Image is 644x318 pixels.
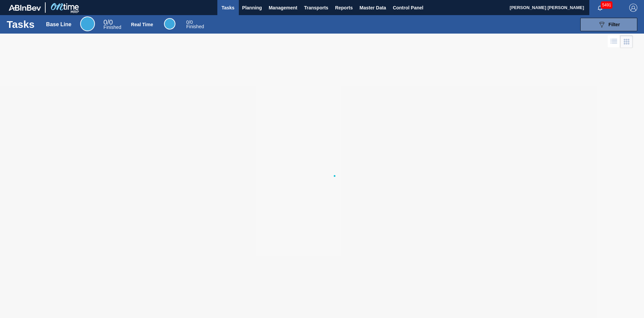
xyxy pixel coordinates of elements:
span: Transports [304,4,328,12]
button: Filter [580,18,637,31]
span: / 0 [104,18,113,26]
span: Master Data [360,4,386,12]
div: Base Line [46,21,71,28]
div: Real Time [164,18,175,30]
h1: Tasks [7,20,36,28]
span: 0 [104,18,107,26]
span: Finished [186,24,204,29]
span: Management [269,4,298,12]
span: 5491 [601,1,612,9]
span: Tasks [221,4,235,12]
span: Reports [335,4,353,12]
span: Planning [242,4,262,12]
span: 0 [186,19,189,25]
span: / 0 [186,19,193,25]
img: Logout [629,4,637,12]
span: Finished [104,25,121,30]
div: Real Time [186,20,204,29]
button: Notifications [589,3,611,12]
div: Base Line [104,19,121,30]
div: Real Time [131,22,153,27]
div: Base Line [80,16,95,31]
span: Control Panel [393,4,423,12]
img: TNhmsLtSVTkK8tSr43FrP2fwEKptu5GPRR3wAAAABJRU5ErkJggg== [9,5,41,11]
span: Filter [608,22,620,27]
